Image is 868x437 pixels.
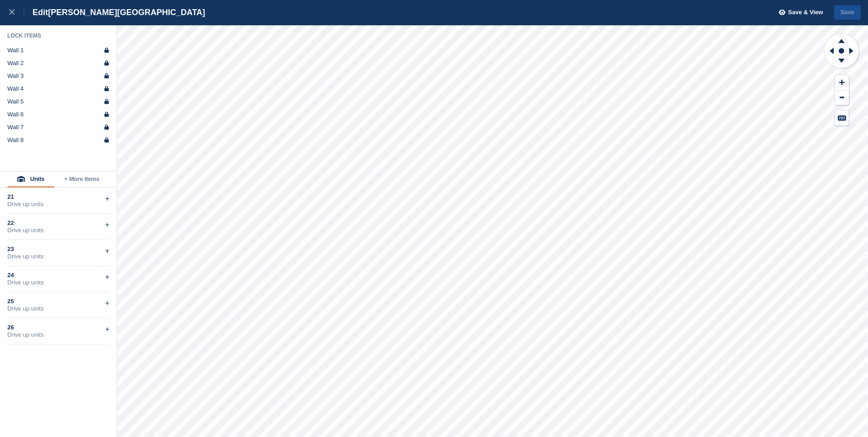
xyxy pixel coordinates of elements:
[7,331,109,339] div: Drive up units
[7,111,24,118] div: Wall 6
[7,137,24,144] div: Wall 8
[7,240,109,266] div: 23Drive up units+
[105,298,109,309] div: +
[7,85,24,93] div: Wall 4
[7,279,109,286] div: Drive up units
[7,305,109,312] div: Drive up units
[7,124,24,131] div: Wall 7
[7,227,109,234] div: Drive up units
[7,193,109,201] div: 21
[7,72,24,80] div: Wall 3
[7,219,109,227] div: 22
[105,272,109,283] div: +
[788,8,823,17] span: Save & View
[7,318,109,344] div: 26Drive up units+
[105,193,109,204] div: +
[7,188,109,214] div: 21Drive up units+
[105,324,109,335] div: +
[7,324,109,331] div: 26
[7,98,24,105] div: Wall 5
[7,298,109,305] div: 25
[7,60,24,67] div: Wall 2
[7,246,109,253] div: 23
[24,7,205,18] div: Edit [PERSON_NAME][GEOGRAPHIC_DATA]
[54,172,109,187] button: + More Items
[7,272,109,279] div: 24
[105,246,109,257] div: +
[835,110,849,126] button: Keyboard Shortcuts
[7,266,109,292] div: 24Drive up units+
[105,219,109,230] div: +
[834,5,861,20] button: Save
[835,75,849,90] button: Zoom In
[7,201,109,208] div: Drive up units
[774,5,823,20] button: Save & View
[835,90,849,105] button: Zoom Out
[7,214,109,240] div: 22Drive up units+
[7,253,109,260] div: Drive up units
[7,32,110,39] div: Lock Items
[7,47,24,54] div: Wall 1
[7,292,109,318] div: 25Drive up units+
[7,172,54,187] button: Units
